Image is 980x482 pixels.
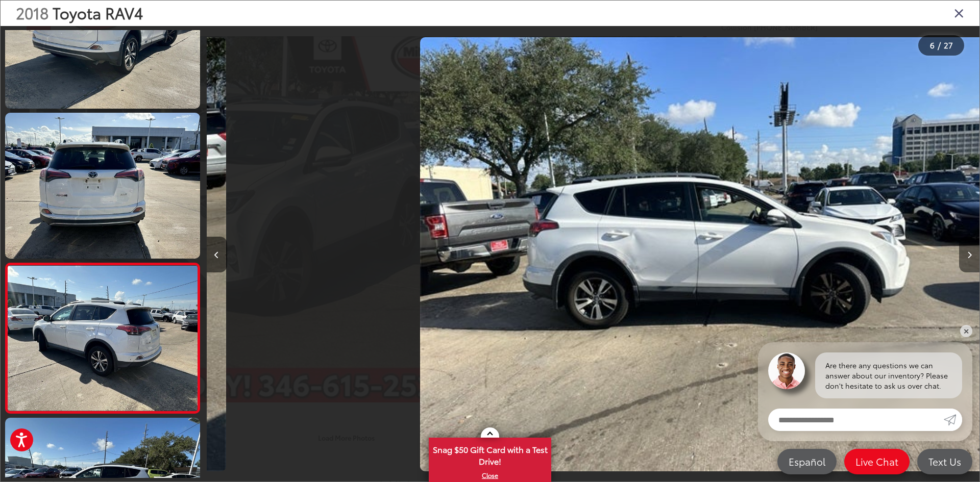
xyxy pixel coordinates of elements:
[777,449,837,474] a: Español
[16,2,48,23] span: 2018
[815,352,962,398] div: Are there any questions we can answer about our inventory? Please don't hesitate to ask us over c...
[783,455,830,468] span: Español
[944,39,953,50] span: 27
[430,439,550,470] span: Snag $50 Gift Card with a Test Drive!
[850,455,903,468] span: Live Chat
[6,266,199,411] img: 2018 Toyota RAV4 Adventure
[3,111,202,260] img: 2018 Toyota RAV4 Adventure
[207,237,227,272] button: Previous image
[53,2,143,23] span: Toyota RAV4
[917,449,972,474] a: Text Us
[768,409,944,431] input: Enter your message
[844,449,910,474] a: Live Chat
[944,409,962,431] a: Submit
[768,352,805,389] img: Agent profile photo
[959,237,979,272] button: Next image
[954,6,964,19] i: Close gallery
[923,455,966,468] span: Text Us
[937,42,942,49] span: /
[930,39,935,50] span: 6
